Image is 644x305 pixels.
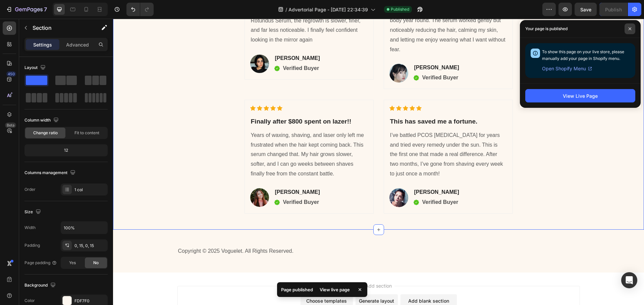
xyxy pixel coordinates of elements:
[161,181,167,186] img: Alt Image
[137,97,255,108] h2: Finally after $800 spent on lazer!!
[3,3,50,16] button: 7
[65,228,466,237] p: Copyright © 2025 Voguelet. All Rights Reserved.
[170,179,206,188] p: Verified Buyer
[525,89,635,102] button: View Live Page
[74,298,106,304] div: FDF7F0
[161,47,167,53] img: Alt Image
[24,281,57,290] div: Background
[621,272,637,288] div: Open Intercom Messenger
[170,45,206,55] p: Verified Buyer
[575,3,597,16] button: Save
[24,168,77,177] div: Columns management
[580,7,591,12] span: Save
[563,92,598,99] div: View Live Page
[276,97,394,108] h2: This has saved me a fortune.
[391,6,409,12] span: Published
[33,41,52,48] p: Settings
[24,208,42,217] div: Size
[69,260,76,266] span: Yes
[137,169,156,188] img: Alt Image
[126,3,154,16] div: Undo/Redo
[309,54,345,64] p: Verified Buyer
[24,225,36,231] div: Width
[5,123,16,128] div: Beta
[309,179,345,188] p: Verified Buyer
[301,45,346,53] p: [PERSON_NAME]
[301,56,306,62] img: Alt Image
[138,112,254,160] p: Years of waxing, shaving, and laser only left me frustrated when the hair kept coming back. This ...
[301,169,347,178] div: Rich Text Editor. Editing area: main
[301,169,346,177] p: [PERSON_NAME]
[542,49,624,61] span: To show this page on your live store, please manually add your page in Shopify menu.
[24,260,57,266] div: Page padding
[295,279,336,286] div: Add blank section
[246,279,281,286] div: Generate layout
[33,130,58,136] span: Change ratio
[93,260,99,266] span: No
[66,41,89,48] p: Advanced
[301,181,306,186] img: Alt Image
[113,19,644,305] iframe: Design area
[6,71,16,77] div: 450
[525,25,568,32] p: Your page is published
[61,222,107,234] input: Auto
[74,130,99,136] span: Fit to content
[605,6,622,13] div: Publish
[316,285,354,294] div: View live page
[542,65,586,73] span: Open Shopify Menu
[44,5,47,13] p: 7
[285,6,287,13] span: /
[24,298,35,304] div: Color
[74,243,106,249] div: 0, 15, 0, 15
[276,45,295,64] img: Alt Image
[276,169,295,188] img: Alt Image
[137,36,156,54] img: Alt Image
[288,6,368,13] span: Advertorial Page - [DATE] 22:34:39
[281,286,313,293] p: Page published
[33,24,88,32] p: Section
[250,263,281,271] span: Add section
[162,35,207,44] p: [PERSON_NAME]
[26,146,106,155] div: 12
[193,279,234,286] div: Choose templates
[277,112,393,160] p: I’ve battled PCOS [MEDICAL_DATA] for years and tried every remedy under the sun. This is the firs...
[24,186,36,193] div: Order
[24,116,60,125] div: Column width
[24,63,47,72] div: Layout
[162,169,207,177] p: [PERSON_NAME]
[599,3,628,16] button: Publish
[74,187,106,193] div: 1 col
[24,242,40,248] div: Padding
